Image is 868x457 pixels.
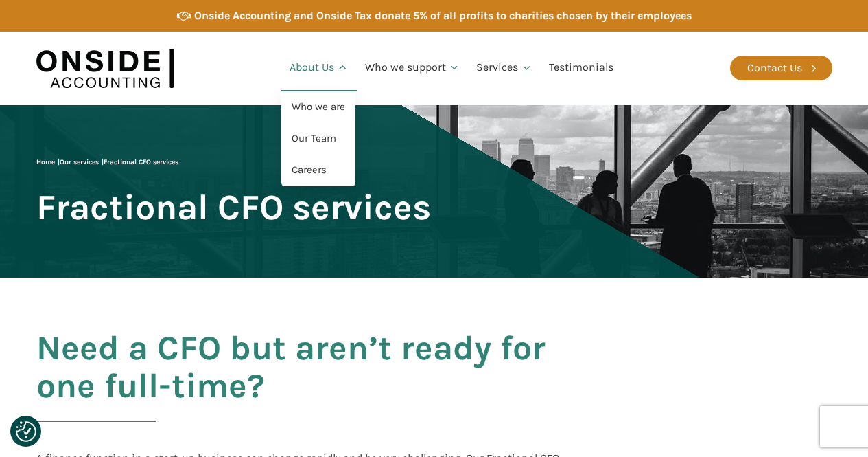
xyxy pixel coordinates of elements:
a: Home [36,158,55,166]
img: Revisit consent button [16,421,36,442]
a: Our Team [281,123,355,155]
button: Consent Preferences [16,421,36,442]
a: Careers [281,155,355,186]
div: Onside Accounting and Onside Tax donate 5% of all profits to charities chosen by their employees [194,7,692,25]
a: Who we are [281,91,355,123]
a: Contact Us [730,56,832,80]
span: Fractional CFO services [104,158,178,166]
span: Fractional CFO services [36,188,431,226]
div: Contact Us [747,59,802,77]
a: Our services [60,158,99,166]
a: Testimonials [541,45,622,91]
span: | | [36,158,178,166]
a: Who we support [357,45,469,91]
a: Services [468,45,541,91]
h2: Need a CFO but aren’t ready for one full-time? [36,329,594,438]
img: Onside Accounting [36,42,174,95]
a: About Us [281,45,357,91]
